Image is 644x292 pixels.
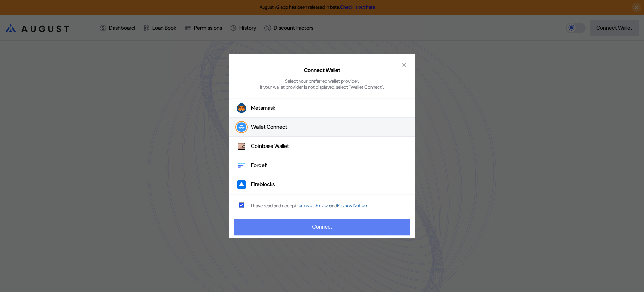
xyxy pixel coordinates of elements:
img: Fireblocks [237,180,246,190]
span: and [330,203,337,209]
button: Connect [234,219,410,235]
button: FordefiFordefi [229,156,415,175]
div: Select your preferred wallet provider. [285,78,359,84]
img: Fordefi [237,161,246,170]
div: Fordefi [251,162,268,169]
button: Metamask [229,98,415,118]
div: Wallet Connect [251,124,287,131]
a: Privacy Notice [337,203,367,209]
div: Metamask [251,105,275,112]
button: close modal [398,59,409,70]
img: Coinbase Wallet [237,142,246,151]
div: Fireblocks [251,181,275,188]
button: Coinbase WalletCoinbase Wallet [229,137,415,156]
div: If your wallet provider is not displayed, select "Wallet Connect". [260,84,384,90]
h2: Connect Wallet [304,67,340,74]
button: FireblocksFireblocks [229,175,415,195]
div: I have read and accept . [251,203,368,209]
div: Coinbase Wallet [251,143,289,150]
a: Terms of Service [297,203,330,209]
button: Wallet Connect [229,118,415,137]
